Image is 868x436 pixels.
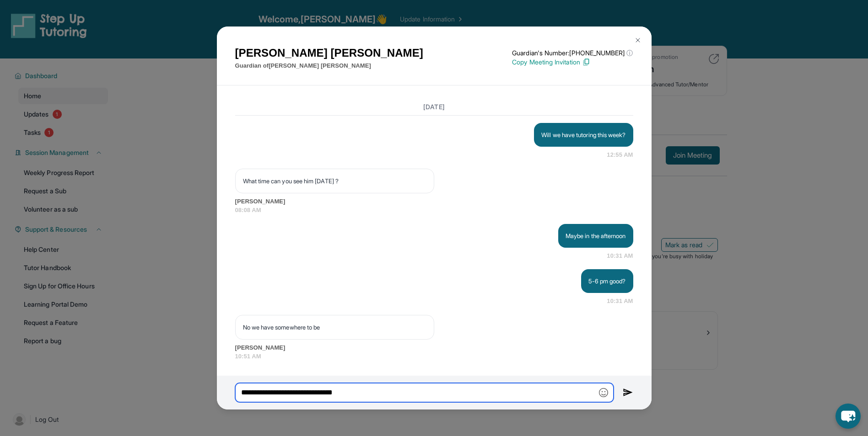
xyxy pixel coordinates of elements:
p: Maybe in the afternoon [566,231,626,240]
p: Guardian of [PERSON_NAME] [PERSON_NAME] [235,61,423,70]
span: [PERSON_NAME] [235,197,633,206]
p: No we have somewhere to be [243,323,426,332]
span: 12:55 AM [607,150,633,160]
img: Send icon [623,387,633,398]
span: 08:08 AM [235,206,633,215]
span: 10:51 AM [235,352,633,361]
button: chat-button [836,404,861,429]
p: Guardian's Number: [PHONE_NUMBER] [512,48,633,58]
h1: [PERSON_NAME] [PERSON_NAME] [235,45,423,61]
p: What time can you see him [DATE] ? [243,176,426,186]
span: 10:31 AM [607,297,633,306]
span: ⓘ [626,48,633,58]
img: Copy Icon [582,58,590,66]
p: Copy Meeting Invitation [512,58,633,67]
p: Will we have tutoring this week? [541,130,625,139]
span: [PERSON_NAME] [235,343,633,352]
h3: [DATE] [235,102,633,112]
span: 10:31 AM [607,251,633,261]
img: Close Icon [634,37,642,44]
img: Emoji [599,388,608,397]
p: 5-6 pm good? [588,276,626,286]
